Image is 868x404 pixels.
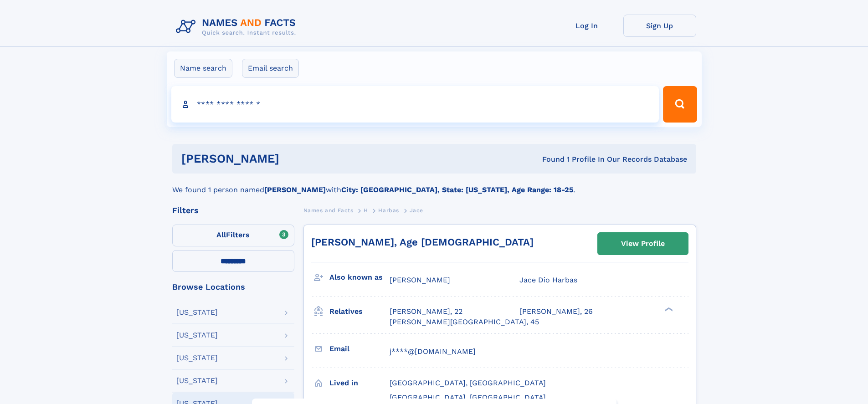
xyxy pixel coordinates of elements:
[172,225,294,246] label: Filters
[598,233,688,255] a: View Profile
[410,207,423,214] span: Jace
[621,233,665,254] div: View Profile
[176,332,218,339] div: [US_STATE]
[663,307,673,312] div: ❯
[172,15,303,39] img: Logo Names and Facts
[242,59,299,78] label: Email search
[411,154,687,164] div: Found 1 Profile In Our Records Database
[329,304,390,319] h3: Relatives
[390,378,546,387] span: [GEOGRAPHIC_DATA], [GEOGRAPHIC_DATA]
[264,185,326,194] b: [PERSON_NAME]
[390,317,539,327] a: [PERSON_NAME][GEOGRAPHIC_DATA], 45
[378,207,399,214] span: Harbas
[172,206,294,215] div: Filters
[181,153,411,164] h1: [PERSON_NAME]
[216,230,226,239] span: All
[550,15,623,37] a: Log In
[172,283,294,291] div: Browse Locations
[663,86,697,123] button: Search Button
[329,270,390,285] h3: Also known as
[364,205,368,216] a: H
[176,309,218,316] div: [US_STATE]
[311,236,534,248] a: [PERSON_NAME], Age [DEMOGRAPHIC_DATA]
[174,59,232,78] label: Name search
[623,15,696,37] a: Sign Up
[390,276,450,284] span: [PERSON_NAME]
[329,375,390,391] h3: Lived in
[176,377,218,384] div: [US_STATE]
[390,307,462,317] a: [PERSON_NAME], 22
[378,205,399,216] a: Harbas
[172,174,696,195] div: We found 1 person named with .
[364,207,368,214] span: H
[176,354,218,362] div: [US_STATE]
[519,276,577,284] span: Jace Dio Harbas
[171,86,659,123] input: search input
[519,307,593,317] a: [PERSON_NAME], 26
[390,393,546,402] span: [GEOGRAPHIC_DATA], [GEOGRAPHIC_DATA]
[341,185,573,194] b: City: [GEOGRAPHIC_DATA], State: [US_STATE], Age Range: 18-25
[329,341,390,357] h3: Email
[303,205,354,216] a: Names and Facts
